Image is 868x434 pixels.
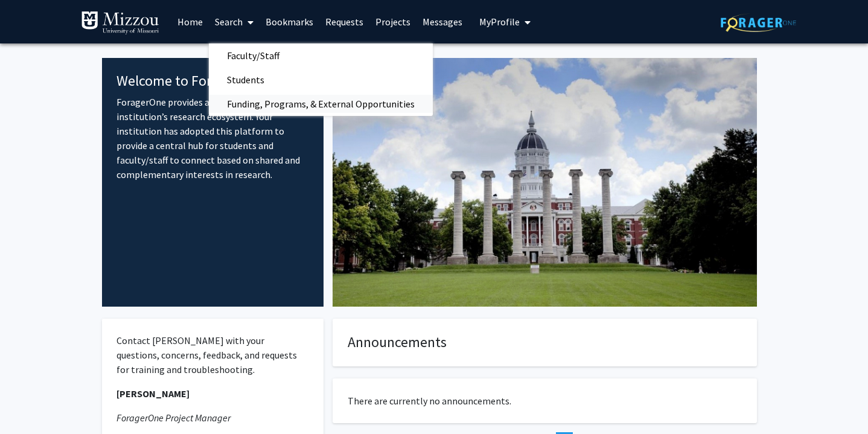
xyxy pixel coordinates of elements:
[116,72,309,90] h4: Welcome to ForagerOne
[81,11,159,35] img: University of Missouri Logo
[116,333,309,377] p: Contact [PERSON_NAME] with your questions, concerns, feedback, and requests for training and trou...
[209,46,433,65] a: Faculty/Staff
[369,1,416,43] a: Projects
[209,95,433,113] a: Funding, Programs, & External Opportunities
[348,334,742,351] h4: Announcements
[209,92,433,116] span: Funding, Programs, & External Opportunities
[333,58,757,307] img: Cover Image
[319,1,369,43] a: Requests
[171,1,209,43] a: Home
[9,380,51,425] iframe: Chat
[116,388,190,400] strong: [PERSON_NAME]
[209,71,433,89] a: Students
[260,1,319,43] a: Bookmarks
[209,68,282,92] span: Students
[209,43,298,68] span: Faculty/Staff
[721,13,796,32] img: ForagerOne Logo
[348,394,742,408] p: There are currently no announcements.
[209,1,260,43] a: Search
[116,95,309,182] p: ForagerOne provides an entry point into our institution’s research ecosystem. Your institution ha...
[116,412,231,424] em: ForagerOne Project Manager
[416,1,468,43] a: Messages
[479,16,520,28] span: My Profile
